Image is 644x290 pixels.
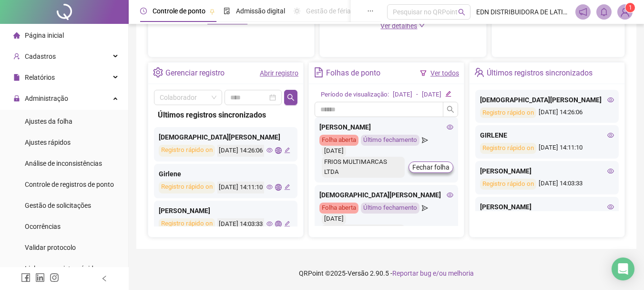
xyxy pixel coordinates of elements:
a: Ver detalhes down [380,22,425,30]
span: Relatórios [25,74,55,81]
span: Cadastros [25,53,56,60]
span: setting [153,67,163,77]
div: Girlene [159,169,293,179]
span: Administração [25,95,68,102]
span: eye [607,132,614,139]
div: [PERSON_NAME] [480,202,614,212]
div: [PERSON_NAME] [480,166,614,176]
span: eye [447,192,453,198]
span: eye [266,147,273,153]
span: file-text [314,67,324,77]
div: [DATE] [393,90,412,100]
div: [DATE] [322,214,346,225]
span: eye [447,124,453,130]
span: search [287,94,295,101]
div: [DATE] 14:03:33 [480,179,614,190]
span: Análise de inconsistências [25,160,102,167]
span: send [422,203,428,214]
div: Último fechamento [361,135,419,146]
span: lock [13,95,20,101]
div: [DATE] [322,146,346,157]
div: Últimos registros sincronizados [158,109,294,121]
div: Registro rápido on [159,218,215,230]
span: edit [284,184,290,190]
div: Registro rápido on [159,145,215,157]
div: Registro rápido on [480,179,536,190]
sup: Atualize o seu contato no menu Meus Dados [625,3,635,12]
span: global [275,184,281,190]
div: [DEMOGRAPHIC_DATA][PERSON_NAME] [319,190,453,200]
div: [DATE] 14:26:06 [480,107,614,118]
div: [DATE] 14:26:06 [217,145,264,157]
span: edit [284,221,290,227]
span: left [101,275,108,282]
div: [PERSON_NAME] [319,122,453,132]
span: Novo convite [207,17,255,25]
div: [PERSON_NAME] [159,205,293,216]
span: Link para registro rápido [25,265,97,272]
span: Ocorrências [25,223,61,230]
a: Ver todos [430,69,459,77]
span: send [422,135,428,146]
div: - [416,90,418,100]
div: Folha aberta [319,135,358,146]
div: Folhas de ponto [326,65,380,81]
div: Gerenciar registro [165,65,225,81]
span: bell [600,8,608,16]
span: file [13,74,20,80]
div: Folha aberta [319,203,358,214]
span: down [419,22,425,29]
span: Admissão digital [236,7,285,15]
span: Controle de registros de ponto [25,181,114,188]
span: instagram [50,273,59,282]
img: 86429 [618,5,632,19]
div: [DATE] 14:11:10 [480,143,614,154]
div: Últimos registros sincronizados [487,65,593,81]
span: ellipsis [367,8,374,14]
span: search [447,106,454,113]
span: home [13,32,20,38]
span: team [474,67,484,77]
div: Registro rápido on [159,182,215,193]
span: eye [607,204,614,210]
span: eye [266,184,273,190]
span: Validar protocolo [25,244,76,251]
span: Gestão de férias [306,7,354,15]
span: Versão [348,269,368,277]
div: DISTRIBUIDORA FRIOS MULTIMARCAS LTDA [322,225,405,246]
span: sun [294,8,300,14]
span: Página inicial [25,32,64,39]
span: Fechar folha [412,162,450,172]
span: edit [445,91,451,97]
span: eye [607,168,614,174]
span: eye [266,221,273,227]
span: global [275,147,281,153]
a: Abrir registro [260,69,298,77]
span: Ver detalhes [380,22,417,30]
div: GIRLENE [480,130,614,140]
span: file-done [224,8,230,14]
span: Gestão de solicitações [25,202,91,209]
span: facebook [21,273,31,282]
button: Fechar folha [409,161,453,173]
span: edit [284,147,290,153]
span: Reportar bug e/ou melhoria [392,269,474,277]
span: global [275,221,281,227]
div: [DATE] 14:11:10 [217,182,264,193]
span: Ajustes da folha [25,118,72,125]
div: Último fechamento [361,203,419,214]
span: notification [579,8,587,16]
div: Registro rápido on [480,107,536,118]
span: filter [420,70,427,76]
span: pushpin [209,9,215,14]
div: Período de visualização: [321,90,389,100]
span: user-add [13,53,20,59]
span: Controle de ponto [153,7,205,15]
div: [DATE] 14:03:33 [217,218,264,230]
div: [DATE] [422,90,441,100]
span: clock-circle [140,8,147,14]
span: 1 [629,4,632,11]
div: Open Intercom Messenger [612,258,634,280]
span: eye [607,97,614,103]
div: FRIOS MULTIMARCAS LTDA [322,157,405,178]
